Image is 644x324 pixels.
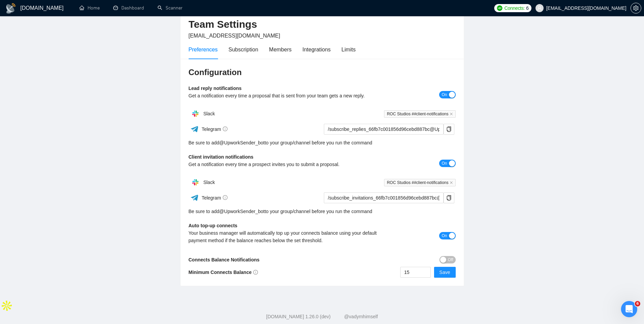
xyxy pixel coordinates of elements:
[439,269,450,276] span: Save
[266,314,331,319] a: [DOMAIN_NAME] 1.26.0 (dev)
[444,192,454,203] button: copy
[189,176,202,189] img: hpQkSZIkSZIkSZIkSZIkSZIkSZIkSZIkSZIkSZIkSZIkSZIkSZIkSZIkSZIkSZIkSZIkSZIkSZIkSZIkSZIkSZIkSZIkSZIkS...
[253,270,258,275] span: info-circle
[158,5,183,11] a: searchScanner
[223,126,228,131] span: info-circle
[189,270,258,275] b: Minimum Connects Balance
[189,67,456,78] h3: Configuration
[269,45,292,54] div: Members
[229,45,258,54] div: Subscription
[203,111,215,116] span: Slack
[497,5,502,11] img: upwork-logo.png
[442,232,447,239] span: On
[444,195,454,201] span: copy
[526,4,529,12] span: 6
[630,5,641,11] a: setting
[201,126,228,132] span: Telegram
[189,92,389,99] div: Get a notification every time a proposal that is sent from your team gets a new reply.
[504,4,525,12] span: Connects:
[450,181,453,184] span: close
[5,3,16,14] img: logo
[189,45,218,54] div: Preferences
[442,160,447,167] span: On
[631,5,641,11] span: setting
[448,256,453,263] span: Off
[630,3,641,14] button: setting
[189,18,456,31] h2: Team Settings
[384,179,455,186] span: ROC Studios ##client-notifications
[223,195,228,200] span: info-circle
[219,139,265,146] a: @UpworkSender_bot
[537,6,542,10] span: user
[189,33,280,39] span: [EMAIL_ADDRESS][DOMAIN_NAME]
[344,314,378,319] a: @vadymhimself
[113,5,144,11] a: dashboardDashboard
[341,45,356,54] div: Limits
[189,86,242,91] b: Lead reply notifications
[444,126,454,132] span: copy
[434,267,456,278] button: Save
[203,180,215,185] span: Slack
[189,257,260,262] b: Connects Balance Notifications
[219,208,265,215] a: @UpworkSender_bot
[189,107,202,120] img: hpQkSZIkSZIkSZIkSZIkSZIkSZIkSZIkSZIkSZIkSZIkSZIkSZIkSZIkSZIkSZIkSZIkSZIkSZIkSZIkSZIkSZIkSZIkSZIkS...
[189,161,389,168] div: Get a notification every time a prospect invites you to submit a proposal.
[384,110,455,118] span: ROC Studios ##client-notifications
[190,193,199,202] img: ww3wtPAAAAAElFTkSuQmCC
[450,112,453,116] span: close
[189,229,389,244] div: Your business manager will automatically top up your connects balance using your default payment ...
[442,91,447,98] span: On
[79,5,100,11] a: homeHome
[201,195,228,201] span: Telegram
[189,154,254,160] b: Client invitation notifications
[444,124,454,135] button: copy
[189,139,456,146] div: Be sure to add to your group/channel before you run the command
[303,45,331,54] div: Integrations
[189,208,456,215] div: Be sure to add to your group/channel before you run the command
[189,223,238,228] b: Auto top-up connects
[190,125,199,133] img: ww3wtPAAAAAElFTkSuQmCC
